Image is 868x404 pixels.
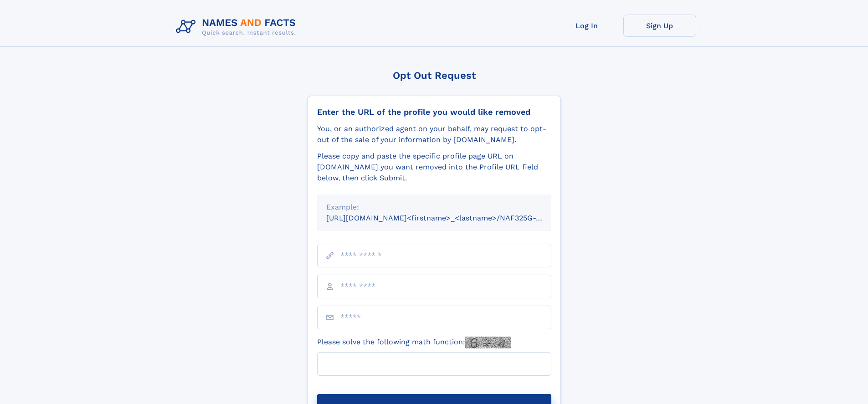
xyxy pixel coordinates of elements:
[623,15,696,37] a: Sign Up
[317,107,551,117] div: Enter the URL of the profile you would like removed
[317,151,551,184] div: Please copy and paste the specific profile page URL on [DOMAIN_NAME] you want removed into the Pr...
[326,214,569,222] small: [URL][DOMAIN_NAME]<firstname>_<lastname>/NAF325G-xxxxxxxx
[550,15,623,37] a: Log In
[326,202,542,213] div: Example:
[317,337,511,348] label: Please solve the following math function:
[308,70,561,81] div: Opt Out Request
[172,15,303,39] img: Logo Names and Facts
[317,123,551,145] div: You, or an authorized agent on your behalf, may request to opt-out of the sale of your informatio...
